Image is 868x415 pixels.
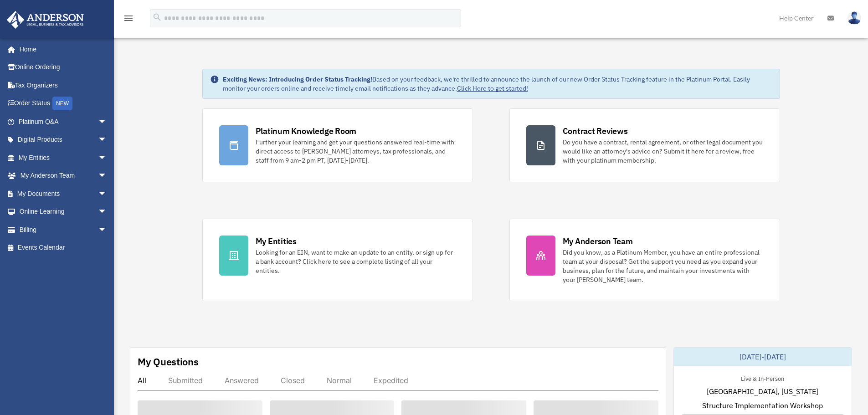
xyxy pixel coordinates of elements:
div: Platinum Knowledge Room [256,125,357,137]
div: Based on your feedback, we're thrilled to announce the launch of our new Order Status Tracking fe... [223,75,772,93]
a: My Anderson Teamarrow_drop_down [6,167,121,185]
div: My Anderson Team [563,236,633,247]
span: arrow_drop_down [98,149,116,167]
div: Answered [225,376,259,385]
div: Contract Reviews [563,125,628,137]
a: My Documentsarrow_drop_down [6,184,121,203]
strong: Exciting News: Introducing Order Status Tracking! [223,75,372,83]
span: Structure Implementation Workshop [702,400,823,411]
div: Normal [327,376,352,385]
a: My Anderson Team Did you know, as a Platinum Member, you have an entire professional team at your... [509,219,780,301]
a: Online Learningarrow_drop_down [6,203,121,221]
div: Submitted [168,376,203,385]
a: Billingarrow_drop_down [6,220,121,239]
a: Home [6,40,116,58]
div: All [138,376,146,385]
span: arrow_drop_down [98,203,116,221]
a: Platinum Knowledge Room Further your learning and get your questions answered real-time with dire... [202,108,473,182]
div: Closed [281,376,305,385]
a: Platinum Q&Aarrow_drop_down [6,113,121,131]
div: [DATE]-[DATE] [674,348,852,366]
img: User Pic [847,11,861,25]
a: Contract Reviews Do you have a contract, rental agreement, or other legal document you would like... [509,108,780,182]
a: Click Here to get started! [457,84,528,92]
a: Events Calendar [6,239,121,257]
a: Tax Organizers [6,76,121,94]
a: Digital Productsarrow_drop_down [6,131,121,149]
span: arrow_drop_down [98,220,116,239]
div: My Questions [138,355,199,369]
a: menu [123,16,134,24]
div: Do you have a contract, rental agreement, or other legal document you would like an attorney's ad... [563,138,763,165]
span: [GEOGRAPHIC_DATA], [US_STATE] [707,386,818,397]
div: NEW [52,97,72,110]
a: My Entitiesarrow_drop_down [6,149,121,167]
a: Order StatusNEW [6,94,121,113]
div: Expedited [374,376,408,385]
span: arrow_drop_down [98,184,116,203]
i: search [152,12,162,22]
i: menu [123,13,134,24]
span: arrow_drop_down [98,131,116,149]
a: My Entities Looking for an EIN, want to make an update to an entity, or sign up for a bank accoun... [202,219,473,301]
div: Looking for an EIN, want to make an update to an entity, or sign up for a bank account? Click her... [256,248,456,275]
a: Online Ordering [6,58,121,77]
div: Further your learning and get your questions answered real-time with direct access to [PERSON_NAM... [256,138,456,165]
span: arrow_drop_down [98,113,116,131]
div: Did you know, as a Platinum Member, you have an entire professional team at your disposal? Get th... [563,248,763,284]
span: arrow_drop_down [98,167,116,185]
div: My Entities [256,236,297,247]
img: Anderson Advisors Platinum Portal [4,11,87,29]
div: Live & In-Person [734,373,791,383]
